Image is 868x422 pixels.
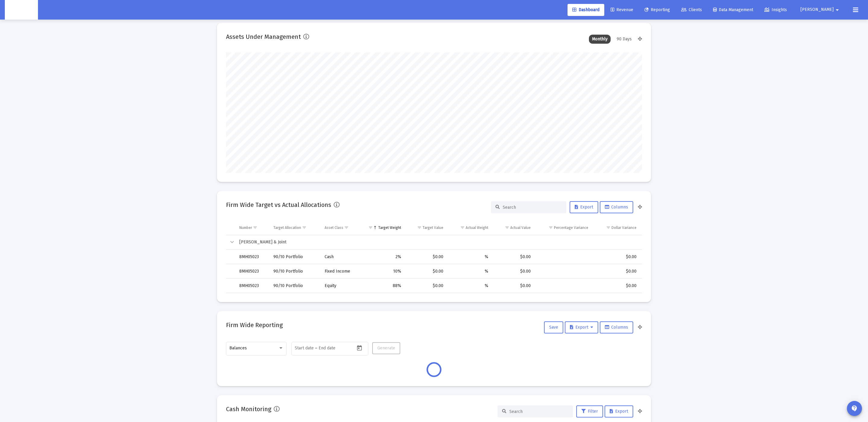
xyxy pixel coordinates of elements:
[226,404,271,414] h2: Cash Monitoring
[460,225,465,230] span: Show filter options for column 'Actual Weight'
[600,201,633,213] button: Columns
[764,7,787,12] span: Insights
[851,405,858,412] mat-icon: contact_support
[269,250,320,264] td: 90/10 Portfolio
[554,225,588,230] div: Percentage Variance
[448,220,493,235] td: Column Actual Weight
[510,225,531,230] div: Actual Value
[364,268,401,274] div: 10%
[377,345,395,351] span: Generate
[410,268,443,274] div: $0.00
[320,250,360,264] td: Cash
[570,201,598,213] button: Export
[568,4,604,16] a: Dashboard
[269,220,320,235] td: Column Target Allocation
[549,325,558,330] span: Save
[612,225,637,230] div: Dollar Variance
[575,205,593,210] span: Export
[644,7,670,12] span: Reporting
[226,220,642,293] div: Data grid
[226,320,283,330] h2: Firm Wide Reporting
[239,225,252,230] div: Number
[364,254,401,260] div: 2%
[565,321,598,333] button: Export
[295,346,314,351] input: Start date
[320,264,360,279] td: Fixed Income
[423,225,443,230] div: Target Value
[581,409,598,414] span: Filter
[452,254,489,260] div: %
[681,7,702,12] span: Clients
[269,264,320,279] td: 90/10 Portfolio
[606,4,638,16] a: Revenue
[605,205,628,210] span: Columns
[269,279,320,293] td: 90/10 Portfolio
[9,4,33,16] img: Dashboard
[640,4,675,16] a: Reporting
[606,225,611,230] span: Show filter options for column 'Dollar Variance'
[235,264,269,279] td: 8MH05023
[593,220,642,235] td: Column Dollar Variance
[226,235,235,250] td: Collapse
[302,225,307,230] span: Show filter options for column 'Target Allocation'
[315,346,317,351] span: –
[570,325,593,330] span: Export
[319,346,348,351] input: End date
[235,279,269,293] td: 8MH05023
[229,345,247,351] span: Balances
[417,225,422,230] span: Show filter options for column 'Target Value'
[597,254,637,260] div: $0.00
[364,283,401,289] div: 88%
[605,325,628,330] span: Columns
[226,32,301,42] h2: Assets Under Management
[410,283,443,289] div: $0.00
[535,220,593,235] td: Column Percentage Variance
[368,225,373,230] span: Show filter options for column 'Target Weight'
[759,4,792,16] a: Insights
[544,321,563,333] button: Save
[614,35,635,44] div: 90 Days
[497,254,531,260] div: $0.00
[235,250,269,264] td: 8MH05023
[452,268,489,274] div: %
[226,200,331,210] h2: Firm Wide Target vs Actual Allocations
[611,7,633,12] span: Revenue
[708,4,758,16] a: Data Management
[253,225,257,230] span: Show filter options for column 'Number'
[320,279,360,293] td: Equity
[793,4,848,16] button: [PERSON_NAME]
[492,220,535,235] td: Column Actual Value
[834,4,841,16] mat-icon: arrow_drop_down
[344,225,349,230] span: Show filter options for column 'Asset Class'
[405,220,448,235] td: Column Target Value
[676,4,707,16] a: Clients
[239,239,637,245] div: [PERSON_NAME] & Joint
[713,7,753,12] span: Data Management
[320,220,360,235] td: Column Asset Class
[576,405,603,417] button: Filter
[273,225,301,230] div: Target Allocation
[800,7,834,12] span: [PERSON_NAME]
[572,7,599,12] span: Dashboard
[503,205,562,210] input: Search
[600,321,633,333] button: Columns
[597,268,637,274] div: $0.00
[597,283,637,289] div: $0.00
[325,225,343,230] div: Asset Class
[509,409,568,414] input: Search
[505,225,509,230] span: Show filter options for column 'Actual Value'
[605,405,633,417] button: Export
[497,268,531,274] div: $0.00
[235,220,269,235] td: Column Number
[497,283,531,289] div: $0.00
[360,220,405,235] td: Column Target Weight
[610,409,628,414] span: Export
[452,283,489,289] div: %
[589,35,611,44] div: Monthly
[549,225,553,230] span: Show filter options for column 'Percentage Variance'
[372,342,400,354] button: Generate
[378,225,401,230] div: Target Weight
[355,343,364,352] button: Open calendar
[466,225,488,230] div: Actual Weight
[410,254,443,260] div: $0.00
